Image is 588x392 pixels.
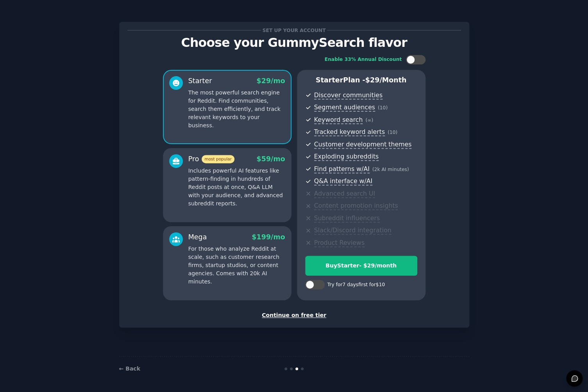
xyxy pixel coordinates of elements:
[314,214,380,223] span: Subreddit influencers
[188,167,285,208] p: Includes powerful AI features like pattern-finding in hundreds of Reddit posts at once, Q&A LLM w...
[252,233,285,241] span: $ 199 /mo
[188,154,234,164] div: Pro
[306,262,417,270] div: Buy Starter - $ 29 /month
[314,177,372,185] span: Q&A interface w/AI
[327,282,385,289] div: Try for 7 days first for $10
[314,190,375,198] span: Advanced search UI
[388,130,397,135] span: ( 10 )
[314,202,398,210] span: Content promotion insights
[372,167,409,172] span: ( 2k AI minutes )
[188,89,285,130] p: The most powerful search engine for Reddit. Find communities, search them efficiently, and track ...
[188,245,285,286] p: For those who analyze Reddit at scale, such as customer research firms, startup studios, or conte...
[305,256,417,276] button: BuyStarter- $29/month
[305,75,417,85] p: Starter Plan -
[325,56,402,63] div: Enable 33% Annual Discount
[314,239,365,247] span: Product Reviews
[188,76,212,86] div: Starter
[314,153,379,161] span: Exploding subreddits
[314,141,412,149] span: Customer development themes
[127,311,461,319] div: Continue on free tier
[256,77,285,85] span: $ 29 /mo
[314,128,385,136] span: Tracked keyword alerts
[188,232,207,242] div: Mega
[256,155,285,163] span: $ 59 /mo
[378,105,388,110] span: ( 10 )
[365,76,407,84] span: $ 29 /month
[119,365,140,372] a: ← Back
[314,226,391,235] span: Slack/Discord integration
[314,103,375,112] span: Segment audiences
[314,165,370,173] span: Find patterns w/AI
[314,116,363,124] span: Keyword search
[261,26,327,34] span: Set up your account
[202,155,234,163] span: most popular
[314,91,382,100] span: Discover communities
[365,118,373,123] span: ( ∞ )
[127,36,461,50] p: Choose your GummySearch flavor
